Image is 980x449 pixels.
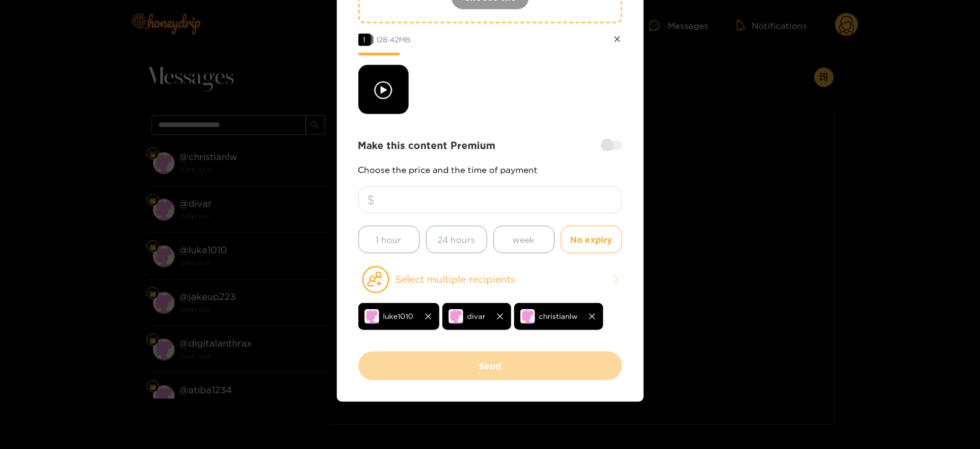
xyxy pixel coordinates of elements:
[384,309,414,323] span: luke1010
[358,34,371,46] span: 1
[358,266,622,294] button: Select multiple recipients
[513,232,535,247] span: week
[438,232,475,247] span: 24 hours
[539,309,578,323] span: christianlw
[520,309,535,324] img: no-avatar.png
[493,226,555,253] button: week
[376,232,402,247] span: 1 hour
[449,309,463,324] img: no-avatar.png
[561,226,622,253] button: No expiry
[571,232,612,247] span: No expiry
[358,165,622,174] p: Choose the price and the time of payment
[358,139,496,153] strong: Make this content Premium
[358,351,622,380] button: Send
[365,309,379,324] img: no-avatar.png
[468,309,486,323] span: divar
[358,226,420,253] button: 1 hour
[377,36,411,44] span: 128.42 MB
[426,226,487,253] button: 24 hours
